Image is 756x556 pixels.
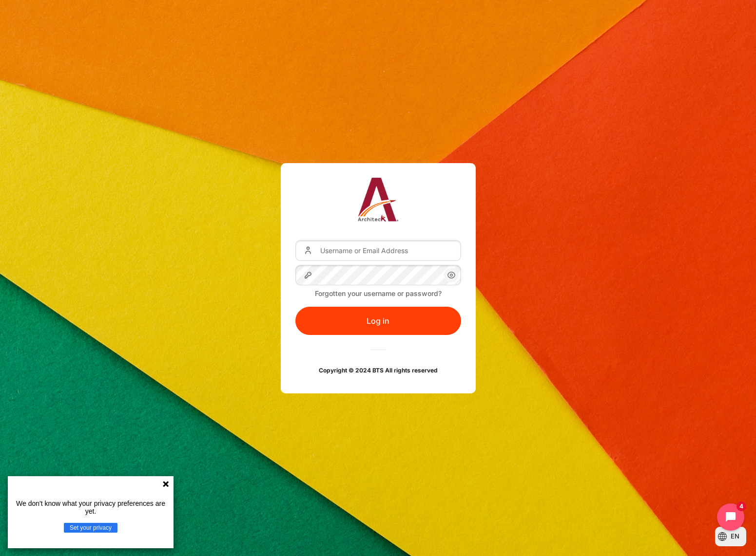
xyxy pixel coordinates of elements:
input: Username or Email Address [295,240,461,260]
span: en [731,532,739,541]
a: Forgotten your username or password? [315,289,442,297]
p: We don't know what your privacy preferences are yet. [12,500,170,515]
button: Languages [715,527,746,546]
img: Architeck [358,178,398,222]
button: Log in [295,307,461,335]
button: Set your privacy [64,523,117,533]
strong: Copyright © 2024 BTS All rights reserved [319,367,438,374]
a: Architeck [358,178,398,225]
